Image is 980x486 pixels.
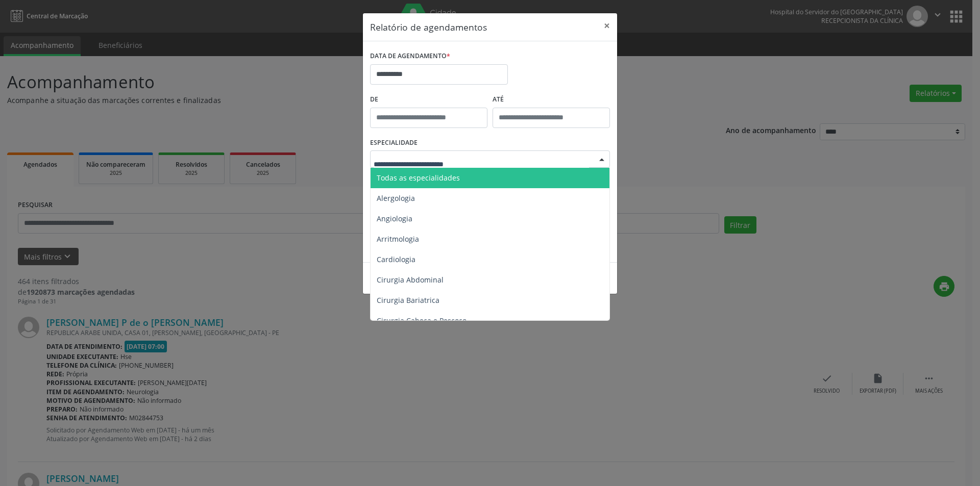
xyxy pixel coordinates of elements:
[377,234,419,244] span: Arritmologia
[377,214,412,223] span: Angiologia
[370,135,418,151] label: ESPECIALIDADE
[377,254,415,264] span: Cardiologia
[493,92,610,108] label: ATÉ
[377,295,439,305] span: Cirurgia Bariatrica
[597,13,617,38] button: Close
[377,193,415,203] span: Alergologia
[370,20,487,34] h5: Relatório de agendamentos
[370,92,487,108] label: De
[377,316,467,325] span: Cirurgia Cabeça e Pescoço
[370,48,450,64] label: DATA DE AGENDAMENTO
[377,275,444,285] span: Cirurgia Abdominal
[377,173,460,183] span: Todas as especialidades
